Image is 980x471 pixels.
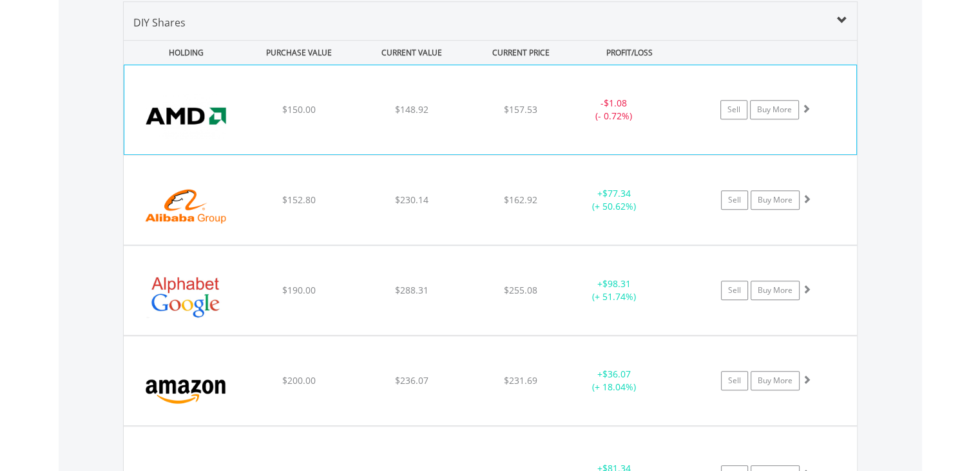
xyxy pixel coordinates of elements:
[395,374,428,386] span: $236.07
[721,190,748,210] a: Sell
[131,81,242,151] img: EQU.US.AMD.png
[751,281,800,300] a: Buy More
[124,41,242,65] div: HOLDING
[566,187,663,213] div: + (+ 50.62%)
[575,41,685,65] div: PROFIT/LOSS
[282,103,316,115] span: $150.00
[750,100,799,119] a: Buy More
[357,41,467,65] div: CURRENT VALUE
[566,368,663,394] div: + (+ 18.04%)
[282,194,315,206] span: $152.80
[504,374,537,386] span: $231.69
[751,190,800,210] a: Buy More
[469,41,572,65] div: CURRENT PRICE
[602,277,631,290] span: $98.31
[282,374,315,386] span: $200.00
[565,97,662,123] div: - (- 0.72%)
[602,368,631,380] span: $36.07
[504,194,537,206] span: $162.92
[130,352,241,422] img: EQU.US.AMZN.png
[282,284,315,296] span: $190.00
[130,172,241,241] img: EQU.US.BABA.png
[602,187,631,199] span: $77.34
[751,371,800,390] a: Buy More
[504,103,537,115] span: $157.53
[504,284,537,296] span: $255.08
[395,103,428,115] span: $148.92
[395,284,428,296] span: $288.31
[566,277,663,303] div: + (+ 51.74%)
[721,281,748,300] a: Sell
[395,194,428,206] span: $230.14
[604,97,627,109] span: $1.08
[130,262,241,332] img: EQU.US.GOOGL.png
[133,15,186,30] span: DIY Shares
[720,100,747,119] a: Sell
[244,41,354,65] div: PURCHASE VALUE
[721,371,748,390] a: Sell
